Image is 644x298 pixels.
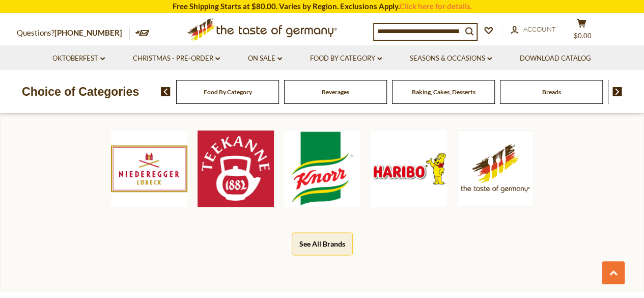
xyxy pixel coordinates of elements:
[412,88,475,96] a: Baking, Cakes, Desserts
[310,53,382,64] a: Food By Category
[52,53,105,64] a: Oktoberfest
[542,88,561,96] a: Breads
[54,28,122,37] a: [PHONE_NUMBER]
[371,130,447,207] img: Haribo
[284,130,360,207] img: Knorr
[133,53,220,64] a: Christmas - PRE-ORDER
[612,87,622,96] img: next arrow
[17,26,130,40] p: Questions?
[520,53,591,64] a: Download Catalog
[322,88,349,96] a: Beverages
[292,232,353,255] button: See All Brands
[248,53,282,64] a: On Sale
[511,24,556,35] a: Account
[111,130,187,207] img: Niederegger
[204,88,252,96] a: Food By Category
[198,130,274,207] img: Teekanne
[567,18,597,44] button: $0.00
[400,2,472,11] a: Click here for details.
[574,32,592,40] span: $0.00
[457,130,534,206] img: The Taste of Germany
[410,53,492,64] a: Seasons & Occasions
[161,87,171,96] img: previous arrow
[523,25,556,33] span: Account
